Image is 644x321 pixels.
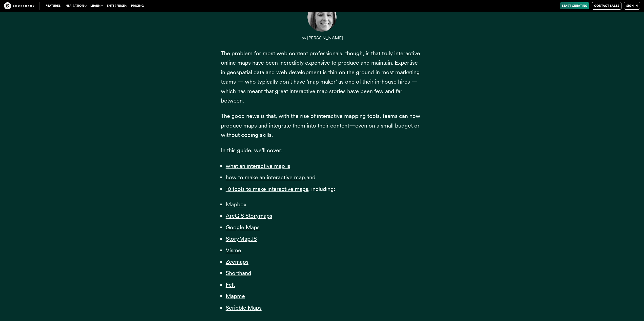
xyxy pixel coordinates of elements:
[226,304,262,311] a: Scribble Maps
[226,186,308,192] a: 10 tools to make interactive maps
[88,2,105,9] button: Learn
[226,258,248,265] a: Zeemaps
[592,2,621,10] a: Contact Sales
[226,201,246,208] a: Mapbox
[226,281,235,288] a: Felt
[44,2,63,9] a: Features
[63,2,88,9] button: Inspiration
[221,147,283,154] span: In this guide, we’ll cover:
[4,2,34,9] img: The Craft
[226,293,245,299] a: Mapme
[226,247,241,254] a: Visme
[221,33,423,43] p: by [PERSON_NAME]
[560,2,589,9] a: Start Creating
[226,201,246,208] span: Mapbox
[308,186,335,192] span: , including:
[129,2,146,9] a: Pricing
[221,113,420,138] span: The good news is that, with the rise of interactive mapping tools, teams can now produce maps and...
[226,212,272,219] a: ArcGIS Storymaps
[221,50,420,104] span: The problem for most web content professionals, though, is that truly interactive online maps hav...
[226,224,260,231] a: Google Maps
[226,235,257,242] a: StoryMapJS
[306,174,316,181] span: and
[226,163,290,169] a: what an interactive map is
[226,270,251,276] a: Shorthand
[624,2,640,10] a: Sign in
[226,174,306,181] a: how to make an interactive map,
[105,2,129,9] button: Enterprise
